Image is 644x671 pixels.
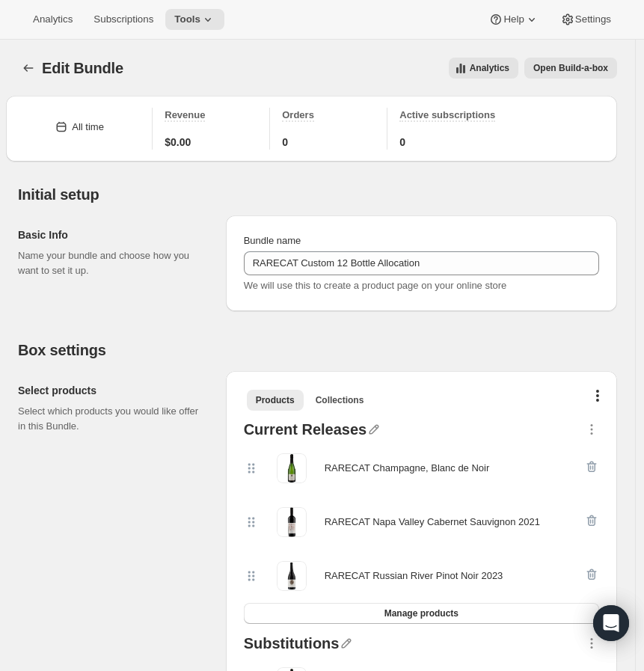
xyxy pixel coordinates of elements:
[524,58,617,79] button: View links to open the build-a-box on the online store
[282,135,288,150] span: 0
[18,227,202,242] h2: Basic Info
[325,569,503,583] div: RARECAT Russian River Pinot Noir 2023
[165,135,191,150] span: $0.00
[449,58,518,79] button: View all analytics related to this specific bundles, within certain timeframes
[384,607,459,619] span: Manage products
[277,561,307,591] img: RARECAT Russian River Pinot Noir 2023
[18,248,202,278] p: Name your bundle and choose how you want to set it up.
[244,235,301,246] span: Bundle name
[93,13,153,25] span: Subscriptions
[18,383,202,398] h2: Select products
[316,394,364,406] span: Collections
[165,109,205,120] span: Revenue
[174,13,200,25] span: Tools
[18,404,202,434] p: Select which products you would like offer in this Bundle.
[244,251,599,275] input: ie. Smoothie box
[277,453,307,483] img: RARECAT Champagne, Blanc de Noir
[24,9,82,30] button: Analytics
[244,603,599,624] button: Manage products
[593,605,629,641] div: Open Intercom Messenger
[551,9,620,30] button: Settings
[33,13,73,25] span: Analytics
[325,515,540,530] div: RARECAT Napa Valley Cabernet Sauvignon 2021
[575,13,611,25] span: Settings
[503,13,524,25] span: Help
[277,507,307,537] img: RARECAT Napa Valley Cabernet Sauvignon 2021
[470,62,509,74] span: Analytics
[325,461,490,476] div: RARECAT Champagne, Blanc de Noir
[256,394,295,406] span: Products
[18,341,617,359] h2: Box settings
[18,58,39,79] button: Bundles
[244,636,340,655] div: Substitutions
[282,109,314,120] span: Orders
[42,60,123,76] span: Edit Bundle
[165,9,224,30] button: Tools
[533,62,608,74] span: Open Build-a-box
[18,186,617,203] h2: Initial setup
[244,280,507,291] span: We will use this to create a product page on your online store
[85,9,162,30] button: Subscriptions
[399,109,495,120] span: Active subscriptions
[479,9,548,30] button: Help
[72,120,104,135] div: All time
[244,422,367,441] div: Current Releases
[399,135,405,150] span: 0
